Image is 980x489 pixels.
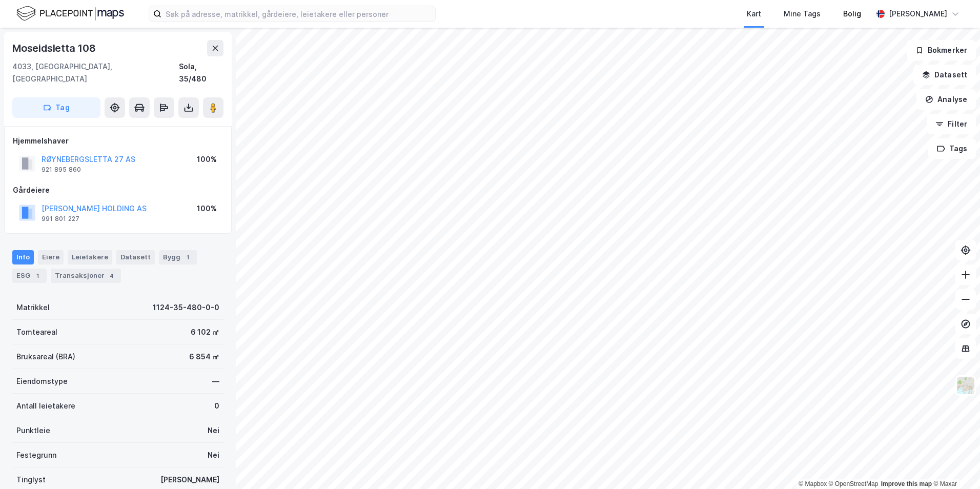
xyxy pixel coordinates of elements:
[16,326,57,338] div: Tomteareal
[197,153,217,166] div: 100%
[38,250,64,264] div: Eiere
[956,376,975,395] img: Z
[929,440,980,489] iframe: Chat Widget
[916,89,976,110] button: Analyse
[16,301,50,314] div: Matrikkel
[160,474,219,486] div: [PERSON_NAME]
[907,40,976,60] button: Bokmerker
[12,60,179,85] div: 4033, [GEOGRAPHIC_DATA], [GEOGRAPHIC_DATA]
[16,449,56,461] div: Festegrunn
[179,60,223,85] div: Sola, 35/480
[13,135,223,147] div: Hjemmelshaver
[159,250,197,264] div: Bygg
[68,250,112,264] div: Leietakere
[197,202,217,215] div: 100%
[16,351,75,363] div: Bruksareal (BRA)
[16,375,68,388] div: Eiendomstype
[42,166,81,174] div: 921 895 860
[32,271,43,281] div: 1
[214,400,219,412] div: 0
[16,5,124,23] img: logo.f888ab2527a4732fd821a326f86c7f29.svg
[13,184,223,196] div: Gårdeiere
[12,269,47,283] div: ESG
[927,114,976,134] button: Filter
[208,424,219,437] div: Nei
[116,250,155,264] div: Datasett
[212,375,219,388] div: —
[161,6,435,22] input: Søk på adresse, matrikkel, gårdeiere, leietakere eller personer
[107,271,117,281] div: 4
[889,8,947,20] div: [PERSON_NAME]
[16,474,46,486] div: Tinglyst
[153,301,219,314] div: 1124-35-480-0-0
[12,97,100,118] button: Tag
[208,449,219,461] div: Nei
[913,65,976,85] button: Datasett
[182,252,193,262] div: 1
[928,138,976,159] button: Tags
[12,40,98,56] div: Moseidsletta 108
[881,480,932,487] a: Improve this map
[16,400,75,412] div: Antall leietakere
[191,326,219,338] div: 6 102 ㎡
[51,269,121,283] div: Transaksjoner
[843,8,861,20] div: Bolig
[42,215,79,223] div: 991 801 227
[747,8,761,20] div: Kart
[784,8,821,20] div: Mine Tags
[16,424,50,437] div: Punktleie
[829,480,879,487] a: OpenStreetMap
[799,480,827,487] a: Mapbox
[12,250,34,264] div: Info
[189,351,219,363] div: 6 854 ㎡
